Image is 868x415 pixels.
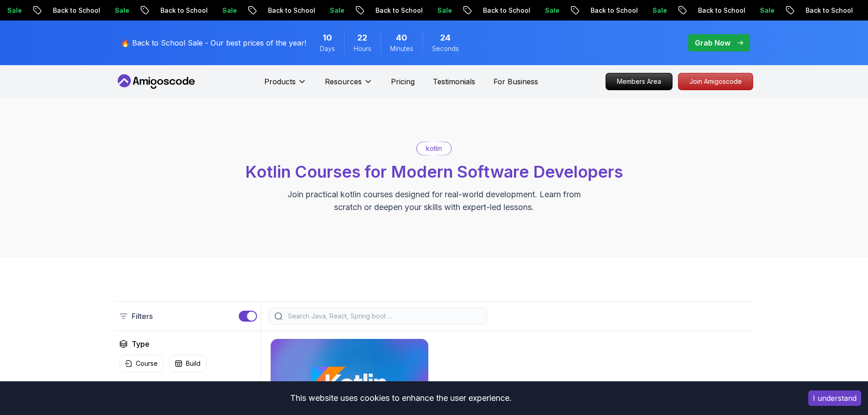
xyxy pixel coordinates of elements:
a: Join Amigoscode [678,73,753,90]
button: Products [264,76,307,94]
button: Build [169,355,206,372]
p: Members Area [606,73,672,90]
p: Join Amigoscode [678,73,753,90]
p: Sale [761,6,790,15]
span: 40 Minutes [396,31,407,44]
a: Pricing [391,76,415,87]
p: kotlin [426,144,442,153]
a: Testimonials [433,76,475,87]
p: Join practical kotlin courses designed for real-world development. Learn from scratch or deepen y... [281,188,587,214]
span: 24 Seconds [440,31,451,44]
p: Sale [438,6,467,15]
p: Back to School [591,6,653,15]
p: Back to School [161,6,223,15]
p: Back to School [269,6,331,15]
span: Seconds [432,44,459,53]
p: Grab Now [695,37,730,48]
span: Kotlin Courses for Modern Software Developers [245,162,623,182]
p: Back to School [484,6,546,15]
button: Accept cookies [808,390,861,406]
p: Sale [223,6,252,15]
a: Members Area [606,73,673,90]
p: Back to School [54,6,116,15]
p: Sale [8,6,37,15]
p: Sale [546,6,575,15]
p: Back to School [699,6,761,15]
p: Filters [132,311,153,322]
span: Hours [354,44,371,53]
p: Back to School [376,6,438,15]
span: 22 Hours [357,31,367,44]
span: 10 Days [323,31,332,44]
p: 🔥 Back to School Sale - Our best prices of the year! [121,37,306,48]
button: Resources [325,76,373,94]
button: Course [119,355,164,372]
p: Sale [116,6,145,15]
a: For Business [493,76,538,87]
input: Search Java, React, Spring boot ... [286,312,481,321]
p: Course [136,359,158,368]
p: Sale [331,6,360,15]
p: Sale [653,6,683,15]
h2: Type [132,338,149,349]
span: Days [320,44,335,53]
div: This website uses cookies to enhance the user experience. [7,388,795,408]
p: Build [186,359,200,368]
p: Products [264,76,296,87]
span: Minutes [390,44,413,53]
p: Resources [325,76,362,87]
